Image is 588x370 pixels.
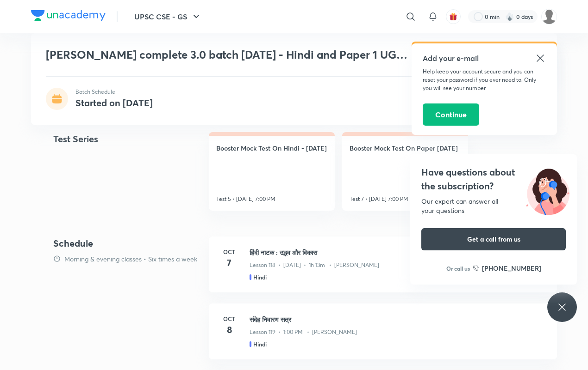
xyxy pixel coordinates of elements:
[64,254,197,264] p: Morning & evening classes • Six times a week
[421,197,566,215] div: Our expert can answer all your questions
[250,248,546,257] h3: हिंदी नाटक : उद्भव और विकास
[446,264,470,273] p: Or call us
[31,10,106,21] img: Company Logo
[423,67,546,92] p: Help keep your account secure and you can reset your password if you ever need to. Only you will ...
[53,237,201,250] h4: Schedule
[342,132,468,211] a: Booster Mock Test On Paper [DATE]Test 7 • [DATE] 7:00 PM
[209,132,335,211] a: Booster Mock Test On Hindi - [DATE]Test 5 • [DATE] 7:00 PM
[473,263,541,273] a: [PHONE_NUMBER]
[421,228,566,250] button: Get a call from us
[253,273,267,281] h5: Hindi
[350,143,458,153] h4: Booster Mock Test On Paper [DATE]
[220,248,238,256] h6: Oct
[519,165,577,215] img: ttu_illustration_new.svg
[53,132,135,211] h4: Test Series
[220,315,238,323] h6: Oct
[220,323,238,337] h4: 8
[250,315,546,324] h3: संदेह निवारण सत्र
[46,48,408,61] h1: [PERSON_NAME] complete 3.0 batch [DATE] - Hindi and Paper 1 UGC NET
[250,261,379,269] p: Lesson 118 • [DATE] • 1h 13m • [PERSON_NAME]
[220,256,238,270] h4: 7
[350,195,408,203] p: Test 7 • [DATE] 7:00 PM
[209,237,557,303] a: Oct7हिंदी नाटक : उद्भव और विकासLesson 118 • [DATE] • 1h 13m • [PERSON_NAME]Hindi
[31,10,106,24] a: Company Logo
[423,53,546,64] h5: Add your e-mail
[253,340,267,348] h5: Hindi
[482,263,541,273] h6: [PHONE_NUMBER]
[216,143,327,153] h4: Booster Mock Test On Hindi - [DATE]
[75,88,153,96] p: Batch Schedule
[446,9,461,24] button: avatar
[541,9,557,24] img: renuka
[423,103,479,126] button: Continue
[129,7,207,26] button: UPSC CSE - GS
[250,328,357,336] p: Lesson 119 • 1:00 PM • [PERSON_NAME]
[216,195,275,203] p: Test 5 • [DATE] 7:00 PM
[505,12,514,21] img: streak
[75,97,153,109] h4: Started on [DATE]
[421,165,566,193] h4: Have questions about the subscription?
[449,12,457,21] img: avatar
